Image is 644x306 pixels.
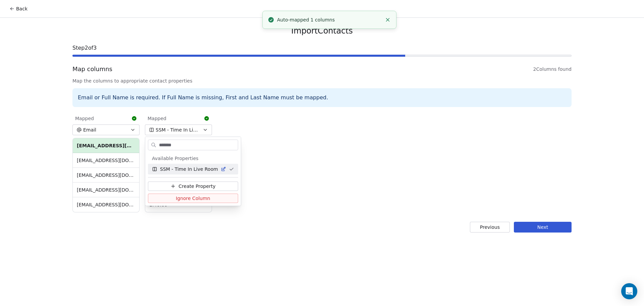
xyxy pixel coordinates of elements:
button: Close toast [383,15,392,24]
button: Create Property [148,182,238,191]
div: Suggestions [148,153,238,174]
button: Ignore Column [148,194,238,203]
span: SSM - Time In Live Room [160,166,218,172]
span: Ignore Column [176,195,210,202]
div: Auto-mapped 1 columns [277,16,382,23]
span: Available Properties [152,155,199,162]
span: Create Property [178,183,215,190]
